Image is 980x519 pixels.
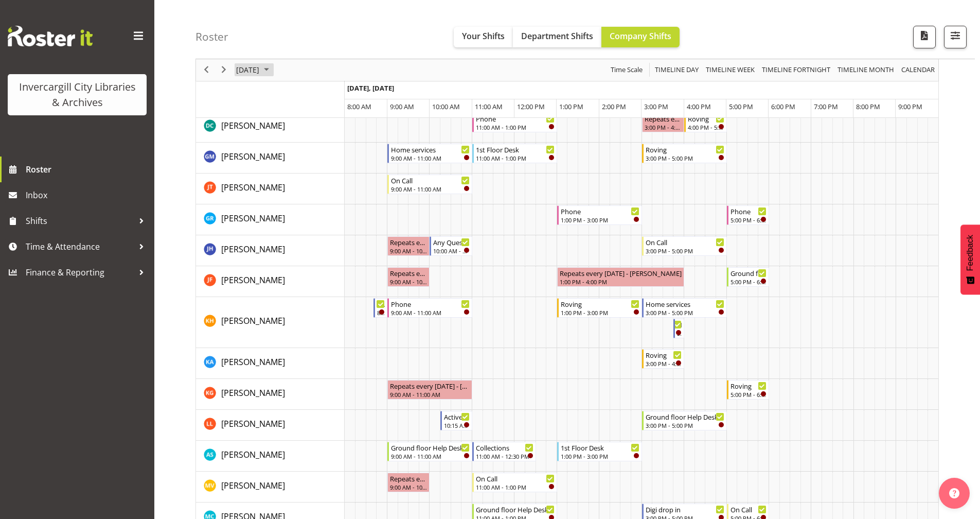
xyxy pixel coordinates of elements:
[475,102,503,111] span: 11:00 AM
[387,236,430,256] div: Jillian Hunter"s event - Repeats every tuesday - Jillian Hunter Begin From Tuesday, October 7, 20...
[221,212,285,224] a: [PERSON_NAME]
[221,244,285,255] span: [PERSON_NAME]
[729,102,753,111] span: 5:00 PM
[221,387,285,399] a: [PERSON_NAME]
[221,213,285,224] span: [PERSON_NAME]
[390,247,427,255] div: 9:00 AM - 10:00 AM
[444,411,470,422] div: Active Rhyming
[196,441,345,472] td: Mandy Stenton resource
[561,452,639,460] div: 1:00 PM - 3:00 PM
[677,329,682,337] div: 3:45 PM - 4:00 PM
[221,387,285,399] span: [PERSON_NAME]
[391,144,470,154] div: Home services
[642,411,727,430] div: Lynette Lockett"s event - Ground floor Help Desk Begin From Tuesday, October 7, 2025 at 3:00:00 P...
[391,299,470,309] div: Phone
[900,64,936,77] span: calendar
[730,268,767,278] div: Ground floor Help Desk
[646,237,724,247] div: On Call
[898,102,922,111] span: 9:00 PM
[900,64,937,77] button: Month
[646,144,724,154] div: Roving
[444,421,470,429] div: 10:15 AM - 11:00 AM
[390,390,470,399] div: 9:00 AM - 11:00 AM
[391,175,470,185] div: On Call
[390,278,427,286] div: 9:00 AM - 10:00 AM
[646,359,682,368] div: 3:00 PM - 4:00 PM
[517,102,545,111] span: 12:00 PM
[387,298,472,318] div: Kaela Harley"s event - Phone Begin From Tuesday, October 7, 2025 at 9:00:00 AM GMT+13:00 Ends At ...
[646,308,724,317] div: 3:00 PM - 5:00 PM
[26,239,134,254] span: Time & Attendance
[221,315,285,326] span: [PERSON_NAME]
[196,235,345,266] td: Jillian Hunter resource
[26,213,134,229] span: Shifts
[771,102,795,111] span: 6:00 PM
[387,267,430,287] div: Joanne Forbes"s event - Repeats every tuesday - Joanne Forbes Begin From Tuesday, October 7, 2025...
[391,442,470,453] div: Ground floor Help Desk
[521,30,593,42] span: Department Shifts
[391,185,470,193] div: 9:00 AM - 11:00 AM
[684,113,726,132] div: Donald Cunningham"s event - Roving Begin From Tuesday, October 7, 2025 at 4:00:00 PM GMT+13:00 En...
[390,268,427,278] div: Repeats every [DATE] - [PERSON_NAME]
[8,26,93,46] img: Rosterit website logo
[433,247,469,255] div: 10:00 AM - 11:00 AM
[387,175,472,194] div: Glen Tomlinson"s event - On Call Begin From Tuesday, October 7, 2025 at 9:00:00 AM GMT+13:00 Ends...
[646,411,724,422] div: Ground floor Help Desk
[196,472,345,503] td: Marion van Voornveld resource
[221,448,285,461] a: [PERSON_NAME]
[196,266,345,297] td: Joanne Forbes resource
[642,236,727,256] div: Jillian Hunter"s event - On Call Begin From Tuesday, October 7, 2025 at 3:00:00 PM GMT+13:00 Ends...
[727,267,769,287] div: Joanne Forbes"s event - Ground floor Help Desk Begin From Tuesday, October 7, 2025 at 5:00:00 PM ...
[387,144,472,163] div: Gabriel McKay Smith"s event - Home services Begin From Tuesday, October 7, 2025 at 9:00:00 AM GMT...
[221,150,285,163] a: [PERSON_NAME]
[391,308,470,317] div: 9:00 AM - 11:00 AM
[221,356,285,368] span: [PERSON_NAME]
[476,154,555,162] div: 11:00 AM - 1:00 PM
[561,308,639,317] div: 1:00 PM - 3:00 PM
[760,64,832,77] button: Fortnight
[687,102,711,111] span: 4:00 PM
[646,421,724,429] div: 3:00 PM - 5:00 PM
[196,143,345,174] td: Gabriel McKay Smith resource
[390,237,427,247] div: Repeats every [DATE] - [PERSON_NAME]
[836,64,895,77] span: Timeline Month
[730,380,767,391] div: Roving
[561,299,639,309] div: Roving
[391,154,470,162] div: 9:00 AM - 11:00 AM
[560,268,682,278] div: Repeats every [DATE] - [PERSON_NAME]
[557,298,642,318] div: Kaela Harley"s event - Roving Begin From Tuesday, October 7, 2025 at 1:00:00 PM GMT+13:00 Ends At...
[221,274,285,286] span: [PERSON_NAME]
[221,449,285,460] span: [PERSON_NAME]
[966,235,975,271] span: Feedback
[18,79,136,110] div: Invercargill City Libraries & Archives
[347,83,394,93] span: [DATE], [DATE]
[233,59,275,81] div: October 7, 2025
[730,390,767,399] div: 5:00 PM - 6:00 PM
[642,144,727,163] div: Gabriel McKay Smith"s event - Roving Begin From Tuesday, October 7, 2025 at 3:00:00 PM GMT+13:00 ...
[557,442,642,461] div: Mandy Stenton"s event - 1st Floor Desk Begin From Tuesday, October 7, 2025 at 1:00:00 PM GMT+13:0...
[960,224,980,295] button: Feedback - Show survey
[642,298,727,318] div: Kaela Harley"s event - Home services Begin From Tuesday, October 7, 2025 at 3:00:00 PM GMT+13:00 ...
[196,297,345,348] td: Kaela Harley resource
[561,442,639,453] div: 1st Floor Desk
[644,102,668,111] span: 3:00 PM
[221,120,285,131] span: [PERSON_NAME]
[688,113,724,124] div: Roving
[221,243,285,255] a: [PERSON_NAME]
[944,26,967,48] button: Filter Shifts
[476,504,555,514] div: Ground floor Help Desk
[377,308,385,317] div: 8:40 AM - 9:00 AM
[727,205,769,225] div: Grace Roscoe-Squires"s event - Phone Begin From Tuesday, October 7, 2025 at 5:00:00 PM GMT+13:00 ...
[195,31,228,43] h4: Roster
[645,123,682,131] div: 3:00 PM - 4:00 PM
[196,112,345,143] td: Donald Cunningham resource
[653,64,701,77] button: Timeline Day
[609,64,645,77] button: Time Scale
[642,113,684,132] div: Donald Cunningham"s event - Repeats every tuesday - Donald Cunningham Begin From Tuesday, October...
[390,483,427,491] div: 9:00 AM - 10:00 AM
[390,380,470,391] div: Repeats every [DATE] - [PERSON_NAME]
[26,162,149,177] span: Roster
[221,315,285,327] a: [PERSON_NAME]
[913,26,936,48] button: Download a PDF of the roster for the current day
[476,123,555,131] div: 11:00 AM - 1:00 PM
